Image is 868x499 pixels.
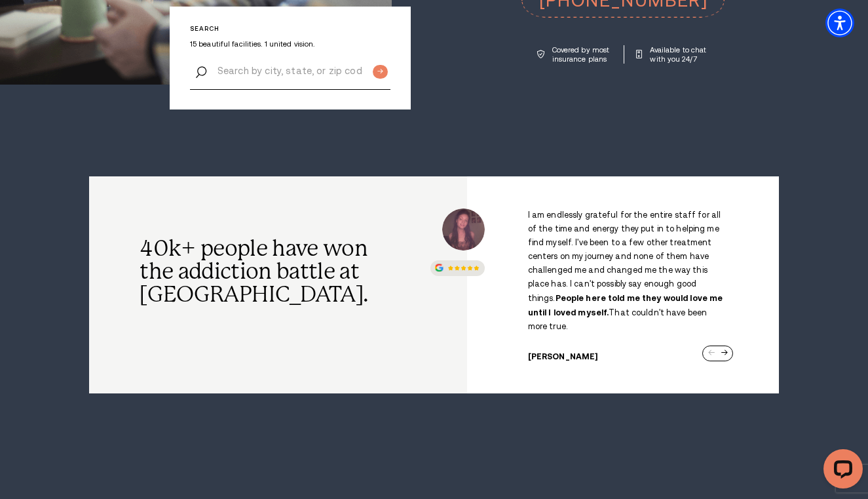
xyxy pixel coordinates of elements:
strong: People here told me they would love me until I loved myself. [528,293,723,317]
h2: 40k+ people have won the addiction battle at [GEOGRAPHIC_DATA]. [140,237,376,306]
p: I am endlessly grateful for the entire staff for all of the time and energy they put in to helpin... [528,209,728,334]
a: Available to chat with you 24/7 [636,45,709,64]
p: Covered by most insurance plans [552,45,612,64]
input: Submit button [373,65,388,79]
iframe: LiveChat chat widget [813,444,868,499]
input: Search by city, state, or zip code [190,53,390,90]
div: Accessibility Menu [825,9,854,37]
a: Covered by most insurance plans [537,45,612,64]
div: / [485,209,761,361]
div: Next slide [721,350,728,357]
p: 15 beautiful facilities. 1 united vision. [190,39,390,49]
cite: [PERSON_NAME] [528,352,598,361]
p: Search [190,25,390,32]
p: Available to chat with you 24/7 [650,45,709,64]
